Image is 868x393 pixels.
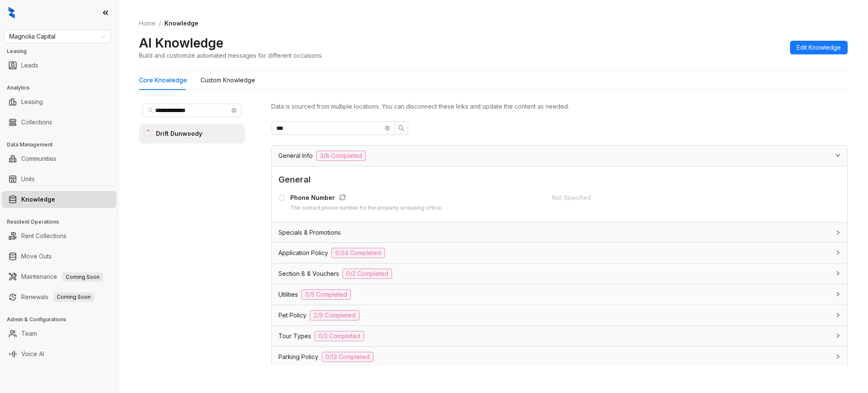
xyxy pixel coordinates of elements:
li: Voice AI [2,345,117,362]
button: Edit Knowledge [790,41,848,54]
span: search [147,107,153,113]
li: Team [2,325,117,342]
span: 0/5 Completed [301,289,351,300]
div: Parking Policy0/13 Completed [272,347,847,367]
span: General [278,173,840,186]
span: 0/3 Completed [314,331,364,341]
a: Home [137,19,157,28]
a: Knowledge [21,191,55,208]
span: collapsed [835,354,840,359]
img: logo [8,7,15,19]
a: Team [21,325,37,342]
span: close-circle [385,126,390,131]
div: Custom Knowledge [200,76,255,85]
li: Knowledge [2,191,117,208]
span: expanded [835,153,840,158]
span: collapsed [835,333,840,338]
li: Communities [2,150,117,167]
span: 6/24 Completed [331,248,385,258]
h3: Analytics [7,84,118,92]
span: search [398,125,405,132]
span: close-circle [231,108,236,113]
div: Build and customize automated messages for different occasions. [139,51,323,60]
span: Utilities [278,290,298,299]
div: Phone Number [290,193,442,204]
li: / [159,19,161,28]
a: Units [21,171,35,188]
div: General Info3/8 Completed [272,146,847,166]
div: Drift Dunwoody [156,129,202,138]
h3: Resident Operations [7,218,118,226]
h3: Admin & Configurations [7,316,118,323]
span: collapsed [835,250,840,255]
li: Move Outs [2,248,117,265]
span: collapsed [835,292,840,297]
li: Leasing [2,93,117,110]
a: Voice AI [21,345,44,362]
a: RenewalsComing Soon [21,289,94,306]
span: 3/8 Completed [316,151,366,161]
li: Maintenance [2,268,117,285]
span: Pet Policy [278,311,306,320]
li: Units [2,171,117,188]
a: Leads [21,57,38,74]
div: Application Policy6/24 Completed [272,243,847,263]
span: Coming Soon [62,272,103,282]
div: Pet Policy2/9 Completed [272,305,847,326]
span: collapsed [835,312,840,317]
span: Specials & Promotions [278,228,341,237]
li: Rent Collections [2,227,117,244]
div: The contact phone number for the property or leasing office. [290,204,442,212]
div: Specials & Promotions [272,223,847,242]
span: Knowledge [164,20,198,27]
a: Leasing [21,93,43,110]
span: Magnolia Capital [9,30,106,43]
span: Section 8 & Vouchers [278,269,339,278]
div: Section 8 & Vouchers0/2 Completed [272,264,847,284]
span: collapsed [835,230,840,235]
h2: AI Knowledge [139,35,223,51]
span: 0/13 Completed [322,352,373,362]
li: Renewals [2,289,117,306]
li: Leads [2,57,117,74]
span: General Info [278,151,313,160]
span: Parking Policy [278,352,318,362]
span: Tour Types [278,331,311,341]
div: Data is sourced from multiple locations. You can disconnect these links and update the content as... [271,102,848,111]
div: Utilities0/5 Completed [272,284,847,305]
span: 2/9 Completed [310,310,359,320]
div: Not Specified [552,193,816,202]
a: Rent Collections [21,227,67,244]
h3: Data Management [7,141,118,149]
li: Collections [2,114,117,131]
span: Application Policy [278,248,328,258]
a: Move Outs [21,248,52,265]
span: collapsed [835,271,840,276]
h3: Leasing [7,48,118,55]
a: Collections [21,114,52,131]
span: 0/2 Completed [342,269,392,279]
span: Coming Soon [53,292,94,302]
a: Communities [21,150,56,167]
span: Edit Knowledge [797,43,841,52]
div: Core Knowledge [139,76,187,85]
div: Tour Types0/3 Completed [272,326,847,346]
